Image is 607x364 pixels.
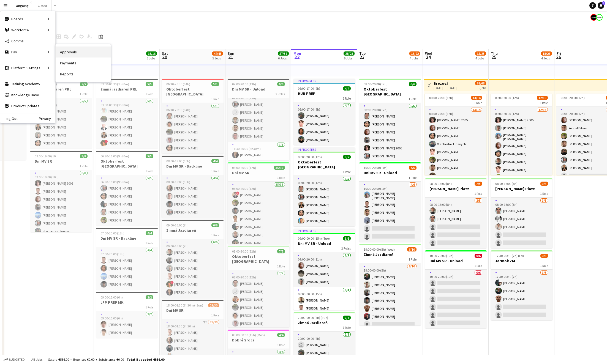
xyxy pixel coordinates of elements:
span: 6/10 [407,247,417,251]
span: 29/30 [208,303,219,307]
app-job-card: 08:00-20:00 (12h)12/161 Role12/1608:00-20:00 (12h)[PERSON_NAME] 2005[PERSON_NAME][PERSON_NAME] [P... [491,94,552,175]
span: 24 [424,54,432,60]
span: 5/5 [211,82,219,86]
app-job-card: 09:00-15:00 (6h)2/2LFP PREP MK1 Role2/209:00-15:00 (6h)[PERSON_NAME][PERSON_NAME] [96,292,158,338]
span: 08:00-16:00 (8h) [495,182,518,186]
span: 8/8 [80,154,88,158]
span: ! [170,281,174,284]
app-card-role: 5/503:00-06:30 (3h30m)[PERSON_NAME][PERSON_NAME][PERSON_NAME][PERSON_NAME]![PERSON_NAME] [96,98,158,149]
a: Comms [0,35,55,46]
span: 1 Role [211,169,219,173]
span: 57/57 [278,51,289,56]
app-job-card: 09:00-16:00 (7h)6/6Zimná Jazdiareň1 Role6/609:00-16:00 (7h)[PERSON_NAME][PERSON_NAME][PERSON_NAME... [162,220,224,298]
span: 1 Role [211,313,219,317]
app-user-avatar: Crew Manager [590,14,597,21]
app-job-card: 19:00-00:00 (5h) (Wed)6/10Zimná Jazdiareň1 Role6/1019:00-00:00 (5h)[PERSON_NAME][PERSON_NAME][PER... [359,244,421,325]
span: Total Budgeted €556.00 [127,357,164,362]
app-job-card: In progress08:00-20:00 (12h)5/5Oktoberfest [GEOGRAPHIC_DATA]1 Role5/508:00-20:00 (12h)[PERSON_NAM... [293,147,355,226]
span: 1 Role [409,257,417,261]
app-job-card: 03:00-06:30 (3h30m)5/5Zimná jazdiareň PRL1 Role5/503:00-06:30 (3h30m)[PERSON_NAME][PERSON_NAME][P... [96,79,158,149]
span: 4/4 [211,159,219,163]
div: [DATE] → [DATE] [434,86,457,90]
div: 06:30-20:30 (14h)5/5Oktoberfest [GEOGRAPHIC_DATA]1 Role5/506:30-20:30 (14h)[PERSON_NAME][PERSON_N... [162,79,224,154]
span: 18/26 [541,51,552,56]
span: 09:00-00:00 (15h) (Mon) [232,333,265,337]
span: 6/6 [211,223,219,227]
app-card-role: 2/209:00-15:00 (6h)[PERSON_NAME][PERSON_NAME] [96,311,158,338]
span: 08:00-20:00 (12h) [232,166,256,170]
h3: [PERSON_NAME] Platz [425,186,487,191]
span: 03:00-06:30 (3h30m) [100,82,129,86]
span: 3/5 [540,182,548,186]
app-job-card: 08:00-20:00 (12h)13/141 Role13/1408:00-20:00 (12h)[PERSON_NAME] 2005[PERSON_NAME][PERSON_NAME]Via... [425,94,486,175]
span: 08:00-18:00 (10h) [166,159,190,163]
span: 5/5 [146,82,153,86]
div: 08:00-20:00 (12h)35/35Dni MV SR1 Role35/3508:00-20:00 (12h)![PERSON_NAME][PERSON_NAME][PERSON_NAM... [228,162,289,244]
span: 61/68 [475,81,486,85]
span: 1 Role [409,97,417,101]
h3: Oktoberfest [GEOGRAPHIC_DATA] [162,87,224,97]
span: 22 [293,54,301,60]
span: 20 [161,54,168,60]
span: 2/5 [475,182,482,186]
div: 08:00-16:00 (8h)3/5[PERSON_NAME] Platz1 Role3/508:00-16:00 (8h)[PERSON_NAME][PERSON_NAME][PERSON_... [491,178,552,248]
span: 08:00-20:00 (12h) [561,96,585,100]
span: 4/4 [146,231,153,235]
h3: Zimná Jazdiareň [293,320,355,325]
h3: HUR PREP [293,91,355,96]
span: 1 [602,1,605,5]
app-card-role: 4/408:00-18:00 (10h)[PERSON_NAME][PERSON_NAME][PERSON_NAME][PERSON_NAME] [162,175,224,218]
a: Payments [56,58,111,69]
a: Knowledge Base [0,89,55,100]
span: 08:00-16:00 (8h) [429,182,452,186]
span: 08:00-17:00 (9h) [298,86,320,91]
span: 1 Role [409,176,417,180]
app-card-role: 4/408:00-17:00 (9h)[PERSON_NAME][PERSON_NAME][PERSON_NAME][PERSON_NAME] [293,102,355,145]
span: 1 Role [343,96,351,100]
div: 06:30-16:00 (9h30m)5/5Oktoberfest [GEOGRAPHIC_DATA]1 Role5/506:30-16:00 (9h30m)[PERSON_NAME][PERS... [96,151,158,226]
app-card-role: 12/1608:00-20:00 (12h)[PERSON_NAME] 2005[PERSON_NAME][PERSON_NAME] [PERSON_NAME][PERSON_NAME][PER... [491,107,552,247]
span: 0/6 [475,254,482,258]
span: 6/6 [343,236,351,240]
h3: Dni MV SR [30,159,92,164]
h3: Oktoberfest [GEOGRAPHIC_DATA] [228,254,289,264]
div: 09:00-19:00 (10h)8/8Dni MV SR1 Role8/809:00-19:00 (10h)[PERSON_NAME] 2005[PERSON_NAME][PERSON_NAM... [30,151,92,232]
span: Sun [228,51,234,56]
span: 7/7 [277,249,285,253]
h3: Dni MV SR - Unload [228,87,289,92]
span: ! [105,140,108,143]
button: Closed [33,0,52,11]
span: 1 Role [145,92,153,96]
app-job-card: 08:00-18:00 (10h)4/4Dni MV SR - Backline1 Role4/408:00-18:00 (10h)[PERSON_NAME][PERSON_NAME][PERS... [162,156,224,218]
app-card-role: 2/508:00-16:00 (8h)[PERSON_NAME][PERSON_NAME] [425,198,487,248]
h3: Zimná jazdiareň PRL [96,87,158,92]
span: 5/5 [146,154,153,158]
app-card-role: 3/508:00-16:00 (8h)[PERSON_NAME][PERSON_NAME][PERSON_NAME] [491,198,552,248]
div: 4 Jobs [410,56,420,60]
span: 1 Role [277,264,285,268]
span: 08:00-20:00 (12h) [232,249,256,253]
span: All jobs [30,357,43,362]
div: 6 Jobs [278,56,288,60]
span: 12/16 [537,96,548,100]
span: 08:00-20:00 (12h) [429,96,453,100]
span: 21 [227,54,234,60]
app-card-role: 13/1408:00-20:00 (12h)[PERSON_NAME] 2005[PERSON_NAME][PERSON_NAME]Viacheslav Linevych[PERSON_NAME... [425,107,486,245]
span: 17:30-00:30 (7h) (Fri) [495,254,524,258]
h3: Dni MV SR - Unload [425,258,487,263]
a: Reports [56,69,111,80]
span: 1 Role [343,325,351,330]
div: 6 Jobs [344,56,354,60]
app-card-role: 1/111:30-20:00 (8h30m)[PERSON_NAME] [228,142,289,160]
span: 1 Role [540,101,548,105]
app-card-role: 6/609:00-16:00 (7h)[PERSON_NAME][PERSON_NAME][PERSON_NAME][PERSON_NAME]![PERSON_NAME][PERSON_NAME] [162,239,224,298]
span: 1 Role [277,176,285,180]
span: 07:00-20:00 (13h) [100,231,124,235]
span: 16/16 [146,51,157,56]
app-job-card: 08:00-20:00 (12h)7/7Oktoberfest [GEOGRAPHIC_DATA]1 Role7/708:00-20:00 (12h)[PERSON_NAME] [PERSON_... [228,246,289,327]
div: 08:00-16:00 (8h)2/5[PERSON_NAME] Platz1 Role2/508:00-16:00 (8h)[PERSON_NAME][PERSON_NAME] [425,178,487,248]
app-card-role: 4/610:00-20:00 (10h)[PERSON_NAME] [PERSON_NAME][PERSON_NAME][PERSON_NAME][PERSON_NAME] [359,182,421,242]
